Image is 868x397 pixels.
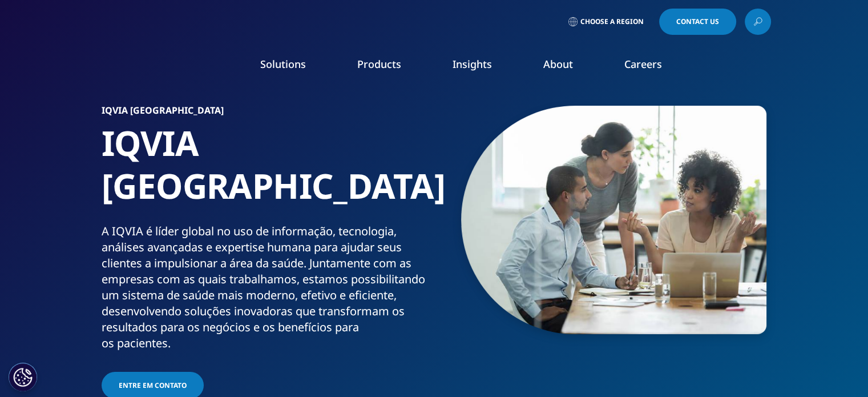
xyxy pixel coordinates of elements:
[676,18,719,25] span: Contact Us
[9,363,37,391] button: Definições de cookies
[260,57,306,71] a: Solutions
[102,223,430,351] div: A IQVIA é líder global no uso de informação, tecnologia, análises avançadas e expertise humana pa...
[193,40,771,94] nav: Primary
[624,57,662,71] a: Careers
[461,106,766,334] img: 106_small-group-discussion.jpg
[119,380,187,390] span: Entre em contato
[357,57,401,71] a: Products
[102,106,430,122] h6: IQVIA [GEOGRAPHIC_DATA]
[453,57,492,71] a: Insights
[580,17,644,26] span: Choose a Region
[102,122,430,223] h1: IQVIA [GEOGRAPHIC_DATA]
[543,57,573,71] a: About
[659,9,736,35] a: Contact Us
